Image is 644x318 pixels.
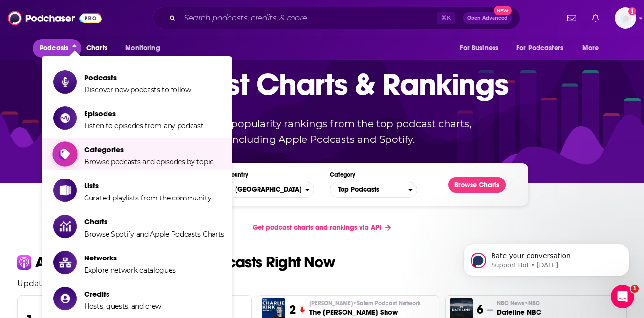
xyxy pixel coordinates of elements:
[35,255,335,270] p: Apple Podcasts Top U.S. Podcasts Right Now
[153,7,520,29] div: Search podcasts, credits, & more...
[84,73,191,82] span: Podcasts
[125,41,160,55] span: Monitoring
[84,230,224,238] span: Browse Spotify and Apple Podcasts Charts
[309,299,421,317] a: [PERSON_NAME]•Salem Podcast NetworkThe [PERSON_NAME] Show
[289,302,296,317] h3: 2
[84,109,204,118] span: Episodes
[84,145,214,154] span: Categories
[563,10,580,26] a: Show notifications dropdown
[17,255,31,269] img: apple Icon
[576,39,611,58] button: open menu
[497,299,541,307] p: NBC News • NBC
[330,182,417,198] button: Categories
[611,285,634,308] iframe: Intercom live chat
[467,16,508,20] span: Open Advanced
[463,12,512,24] button: Open AdvancedNew
[84,289,161,298] span: Credits
[497,299,541,317] a: NBC News•NBCDateline NBC
[253,223,381,232] span: Get podcast charts and rankings via API
[497,307,541,317] h3: Dateline NBC
[448,177,506,193] button: Browse Charts
[8,9,102,27] img: Podchaser - Follow, Share and Rate Podcasts
[136,52,509,116] p: Podcast Charts & Rankings
[510,39,578,58] button: open menu
[631,285,639,293] span: 1
[353,300,421,307] span: • Salem Podcast Network
[154,116,490,147] p: Up-to-date popularity rankings from the top podcast charts, including Apple Podcasts and Spotify.
[84,85,191,94] span: Discover new podcasts to follow
[497,299,540,307] span: NBC News
[180,10,437,26] input: Search podcasts, credits, & more...
[524,300,540,307] span: • NBC
[84,181,211,190] span: Lists
[118,39,172,58] button: open menu
[615,7,636,29] button: Show profile menu
[40,41,68,55] span: Podcasts
[628,7,636,15] svg: Add a profile image
[9,279,635,288] p: Updated: [DATE]
[84,302,161,311] span: Hosts, guests, and crew
[615,7,636,29] img: User Profile
[309,307,421,317] h3: The [PERSON_NAME] Show
[84,194,211,202] span: Curated playlists from the community
[516,41,563,55] span: For Podcasters
[227,181,305,198] span: [GEOGRAPHIC_DATA]
[449,223,644,292] iframe: Intercom notifications message
[33,39,81,58] button: close menu
[460,41,498,55] span: For Business
[84,266,175,275] span: Explore network catalogues
[309,299,421,307] span: [PERSON_NAME]
[84,253,175,262] span: Networks
[245,216,399,239] a: Get podcast charts and rankings via API
[615,7,636,29] span: Logged in as KatieC
[84,217,224,226] span: Charts
[309,299,421,307] p: Charlie Kirk • Salem Podcast Network
[80,39,113,58] a: Charts
[84,158,214,166] span: Browse podcasts and episodes by topic
[477,302,483,317] h3: 6
[453,39,511,58] button: open menu
[330,181,408,198] span: Top Podcasts
[86,41,107,55] span: Charts
[588,10,603,26] a: Show notifications dropdown
[582,41,599,55] span: More
[84,121,204,130] span: Listen to episodes from any podcast
[437,12,455,24] span: ⌘ K
[227,182,314,198] button: Countries
[494,6,512,15] span: New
